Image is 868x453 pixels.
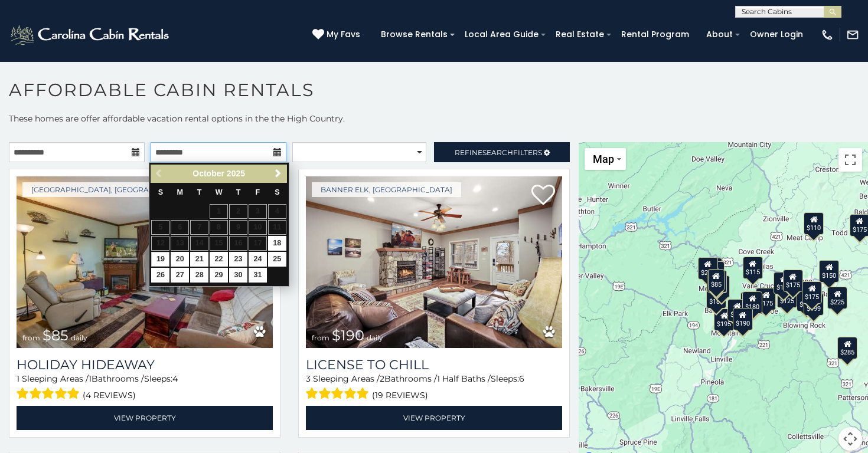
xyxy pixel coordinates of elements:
span: 1 [89,373,92,384]
a: 20 [171,252,189,267]
a: Browse Rentals [375,25,453,44]
button: Map camera controls [838,427,862,451]
span: Tuesday [197,188,202,196]
span: 1 [17,373,19,384]
span: Refine Filters [455,148,542,157]
span: 4 [172,373,178,384]
div: $140 [727,299,748,321]
span: from [22,333,40,342]
img: phone-regular-white.png [821,28,834,41]
a: Banner Elk, [GEOGRAPHIC_DATA] [312,182,461,197]
span: Monday [177,188,184,196]
a: View Property [306,406,562,430]
a: View Property [17,406,273,430]
img: mail-regular-white.png [846,28,859,41]
a: 26 [151,268,169,283]
div: $300 [728,298,748,321]
a: [GEOGRAPHIC_DATA], [GEOGRAPHIC_DATA] [22,182,203,197]
span: Thursday [236,188,241,196]
button: Change map style [585,148,626,170]
div: $175 [783,270,803,292]
div: $199 [804,293,824,315]
div: $175 [756,287,776,310]
div: $85 [708,269,725,291]
span: daily [367,333,383,342]
span: My Favs [327,28,360,41]
a: 28 [190,268,208,283]
div: Sleeping Areas / Bathrooms / Sleeps: [306,373,562,403]
div: $175 [707,270,727,292]
div: $110 [804,212,824,234]
span: $190 [332,327,364,344]
a: Holiday Hideaway from $85 daily [17,176,273,348]
a: License to Chill [306,357,562,373]
div: $175 [802,281,822,304]
button: Toggle fullscreen view [838,148,862,172]
div: $180 [706,285,726,308]
a: Holiday Hideaway [17,357,273,373]
span: 1 Half Baths / [437,373,491,384]
a: 23 [229,252,247,267]
img: Holiday Hideaway [17,176,273,348]
span: 6 [519,373,524,384]
span: Saturday [275,188,279,196]
span: (19 reviews) [372,388,428,403]
div: $281 [698,257,718,280]
div: $160 [774,271,794,294]
span: Friday [256,188,260,196]
a: Add to favorites [531,183,555,208]
a: 30 [229,268,247,283]
div: $180 [742,291,762,314]
span: (4 reviews) [83,388,136,403]
a: My Favs [312,28,363,41]
span: from [312,333,329,342]
a: 21 [190,252,208,267]
a: Real Estate [550,25,610,44]
span: 2 [380,373,384,384]
img: White-1-2.png [9,23,172,47]
span: Sunday [158,188,163,196]
img: License to Chill [306,176,562,348]
div: $195 [714,308,734,330]
span: Next [273,169,283,178]
a: 19 [151,252,169,267]
span: 2025 [227,169,245,178]
a: Local Area Guide [459,25,544,44]
a: 22 [210,252,228,267]
span: 3 [306,373,311,384]
div: $200 [776,285,797,307]
a: License to Chill from $190 daily [306,176,562,348]
a: 31 [249,268,267,283]
a: RefineSearchFilters [434,142,570,162]
a: About [700,25,739,44]
a: 25 [268,252,286,267]
div: $285 [837,336,857,359]
a: Next [271,166,286,181]
div: $150 [819,260,839,282]
span: Wednesday [216,188,223,196]
span: $85 [43,327,68,344]
div: $190 [733,308,753,330]
span: Search [482,148,513,157]
div: $155 [744,290,764,313]
div: Sleeping Areas / Bathrooms / Sleeps: [17,373,273,403]
div: $115 [743,257,763,279]
div: $125 [777,285,797,307]
a: Rental Program [615,25,695,44]
a: 27 [171,268,189,283]
a: 18 [268,236,286,251]
div: $225 [827,287,847,309]
a: Owner Login [744,25,809,44]
a: 29 [210,268,228,283]
div: $90 [713,275,730,297]
span: daily [71,333,87,342]
div: $195 [798,281,818,303]
span: Map [593,153,614,165]
span: October [192,169,224,178]
a: 24 [249,252,267,267]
